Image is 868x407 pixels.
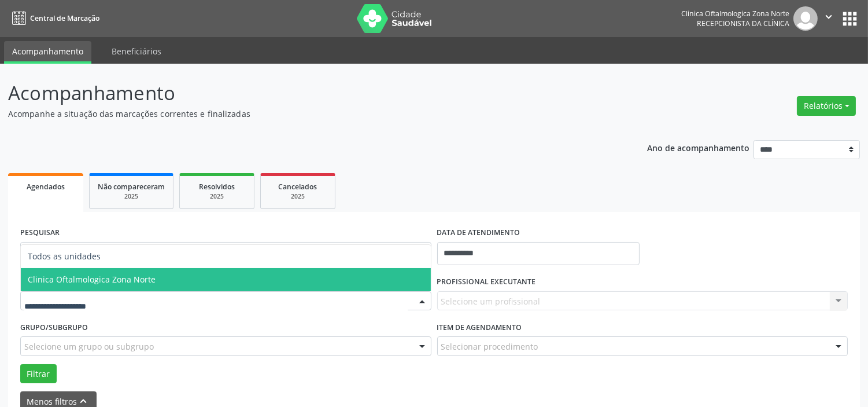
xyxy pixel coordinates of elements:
[797,96,856,116] button: Relatórios
[20,318,88,336] label: Grupo/Subgrupo
[20,364,57,384] button: Filtrar
[681,9,789,19] div: Clinica Oftalmologica Zona Norte
[98,192,165,201] div: 2025
[188,192,246,201] div: 2025
[840,9,860,29] button: apps
[793,6,818,31] img: img
[28,274,156,285] span: Clinica Oftalmologica Zona Norte
[269,192,327,201] div: 2025
[8,108,604,120] p: Acompanhe a situação das marcações correntes e finalizadas
[441,340,538,353] span: Selecionar procedimento
[27,182,65,192] span: Agendados
[822,10,835,23] i: 
[437,224,520,242] label: DATA DE ATENDIMENTO
[818,6,840,31] button: 
[24,340,154,353] span: Selecione um grupo ou subgrupo
[647,140,749,155] p: Ano de acompanhamento
[8,9,99,28] a: Central de Marcação
[28,251,101,262] span: Todos as unidades
[279,182,317,192] span: Cancelados
[437,318,522,336] label: Item de agendamento
[98,182,165,192] span: Não compareceram
[697,19,789,28] span: Recepcionista da clínica
[199,182,235,192] span: Resolvidos
[30,13,99,23] span: Central de Marcação
[437,273,536,291] label: PROFISSIONAL EXECUTANTE
[4,41,91,64] a: Acompanhamento
[104,41,169,61] a: Beneficiários
[8,79,604,108] p: Acompanhamento
[20,224,60,242] label: PESQUISAR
